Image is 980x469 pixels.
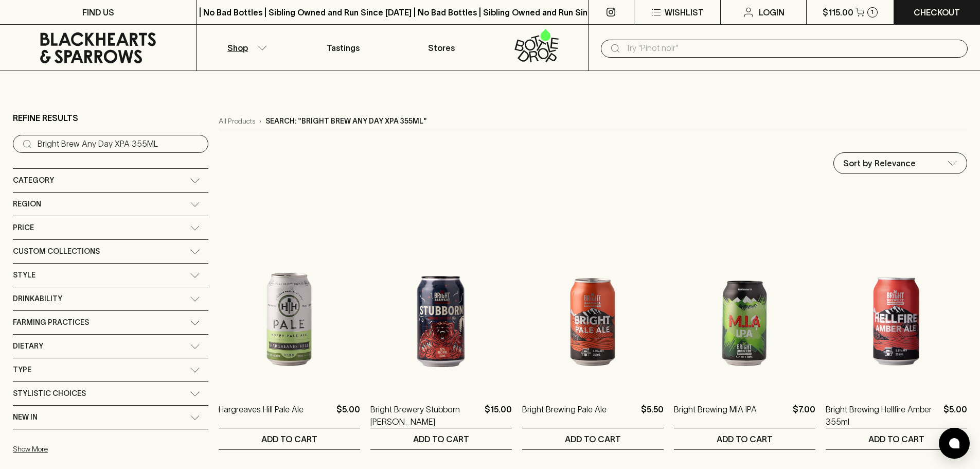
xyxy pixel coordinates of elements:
span: Farming Practices [13,316,89,329]
p: $15.00 [485,403,512,428]
img: Bright Brewing MIA IPA [674,207,815,388]
a: Bright Brewing Pale Ale [522,403,607,428]
p: 1 [871,9,874,15]
p: $115.00 [823,6,853,19]
input: Try "Pinot noir" [626,40,959,57]
p: ADD TO CART [261,433,317,445]
div: Custom Collections [13,240,208,263]
div: Region [13,193,208,216]
p: $7.00 [793,403,815,428]
span: Drinkability [13,292,62,305]
span: Dietary [13,340,43,353]
p: ADD TO CART [868,433,924,445]
span: Category [13,174,54,187]
div: Farming Practices [13,311,208,334]
span: Custom Collections [13,245,100,258]
a: Bright Brewery Stubborn [PERSON_NAME] [370,403,480,428]
div: Stylistic Choices [13,382,208,405]
p: Login [759,6,785,19]
a: Tastings [294,25,392,71]
button: Shop [197,25,294,71]
a: Hargreaves Hill Pale Ale [219,403,304,428]
p: Shop [227,42,248,54]
button: ADD TO CART [674,428,815,449]
span: Price [13,221,34,234]
span: Type [13,363,31,376]
p: ADD TO CART [565,433,621,445]
img: Bright Brewery Stubborn Stout [370,207,512,388]
p: $5.00 [336,403,360,428]
p: Checkout [914,6,960,19]
div: Type [13,358,208,381]
span: Style [13,269,35,282]
p: ADD TO CART [717,433,773,445]
button: ADD TO CART [219,428,360,449]
span: New In [13,411,38,424]
a: Bright Brewing Hellfire Amber 355ml [826,403,939,428]
div: Sort by Relevance [834,153,967,173]
button: Show More [13,439,148,460]
input: Try “Pinot noir” [38,136,200,152]
p: Search: "Bright Brew Any Day XPA 355ML" [265,116,427,127]
p: $5.00 [943,403,967,428]
p: Tastings [327,42,360,54]
a: Bright Brewing MIA IPA [674,403,757,428]
div: Dietary [13,335,208,358]
div: Category [13,169,208,192]
a: Stores [393,25,490,71]
a: All Products [219,116,255,127]
div: Style [13,264,208,287]
img: Bright Brewing Hellfire Amber 355ml [826,207,967,388]
button: ADD TO CART [826,428,967,449]
img: Bright Brewing Pale Ale [522,207,664,388]
p: ADD TO CART [413,433,469,445]
p: › [259,116,261,127]
p: FIND US [82,6,114,19]
p: $5.50 [641,403,664,428]
p: Refine Results [13,112,78,124]
p: Wishlist [665,6,704,19]
span: Region [13,198,41,211]
div: Price [13,216,208,239]
img: bubble-icon [949,438,959,448]
div: Drinkability [13,287,208,310]
p: Sort by Relevance [843,157,916,169]
button: ADD TO CART [522,428,664,449]
span: Stylistic Choices [13,387,86,400]
div: New In [13,406,208,429]
button: ADD TO CART [370,428,512,449]
p: Stores [428,42,455,54]
img: Hargreaves Hill Pale Ale [219,207,360,388]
